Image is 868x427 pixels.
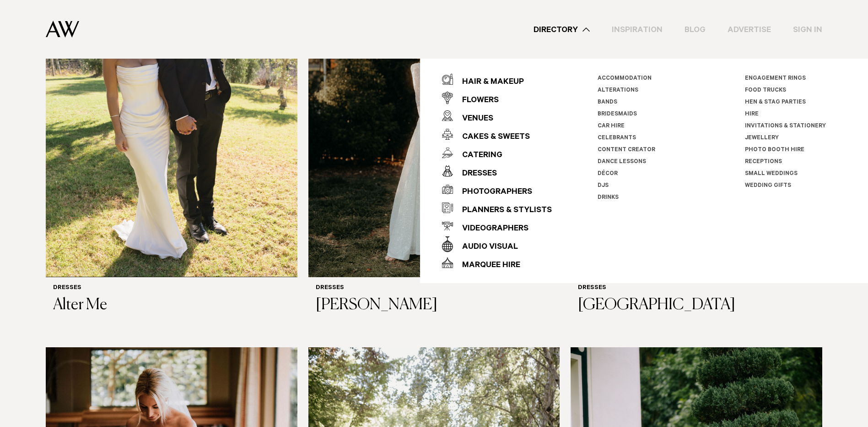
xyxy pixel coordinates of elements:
h6: Dresses [316,285,553,292]
a: Videographers [442,217,552,235]
div: Venues [453,110,493,128]
a: Celebrants [598,135,636,142]
a: Décor [598,171,618,177]
a: Food Trucks [745,88,786,94]
div: Hair & Makeup [453,73,524,92]
img: Auckland Weddings Logo [46,21,79,38]
a: Dance Lessons [598,159,646,165]
a: Venues [442,107,552,125]
div: Videographers [453,220,528,238]
a: Hen & Stag Parties [745,99,806,106]
a: Hire [745,111,759,118]
a: Inspiration [601,23,674,36]
a: Directory [523,23,601,36]
a: DJs [598,183,609,189]
div: Catering [453,147,502,165]
div: Audio Visual [453,238,518,257]
h6: Dresses [578,285,815,292]
a: Planners & Stylists [442,198,552,217]
a: Audio Visual [442,235,552,253]
a: Hair & Makeup [442,70,552,88]
a: Marquee Hire [442,253,552,272]
a: Blog [674,23,717,36]
a: Small Weddings [745,171,798,177]
div: Photographers [453,183,532,202]
div: Dresses [453,165,497,183]
h3: Alter Me [53,296,290,315]
a: Flowers [442,88,552,107]
div: Marquee Hire [453,257,520,275]
a: Catering [442,143,552,162]
h6: Dresses [53,285,290,292]
h3: [PERSON_NAME] [316,296,553,315]
a: Wedding Gifts [745,183,791,189]
a: Photographers [442,180,552,198]
a: Accommodation [598,76,652,82]
a: Sign In [782,23,833,36]
a: Drinks [598,195,619,201]
a: Advertise [717,23,782,36]
a: Dresses [442,162,552,180]
div: Cakes & Sweets [453,128,530,147]
a: Invitations & Stationery [745,123,826,130]
h3: [GEOGRAPHIC_DATA] [578,296,815,315]
a: Content Creator [598,147,655,153]
div: Planners & Stylists [453,202,552,220]
a: Engagement Rings [745,76,806,82]
a: Receptions [745,159,782,165]
a: Alterations [598,88,638,94]
a: Photo Booth Hire [745,147,804,153]
a: Cakes & Sweets [442,125,552,143]
div: Flowers [453,92,499,110]
a: Bridesmaids [598,111,637,118]
a: Car Hire [598,123,625,130]
a: Bands [598,99,617,106]
a: Jewellery [745,135,779,142]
